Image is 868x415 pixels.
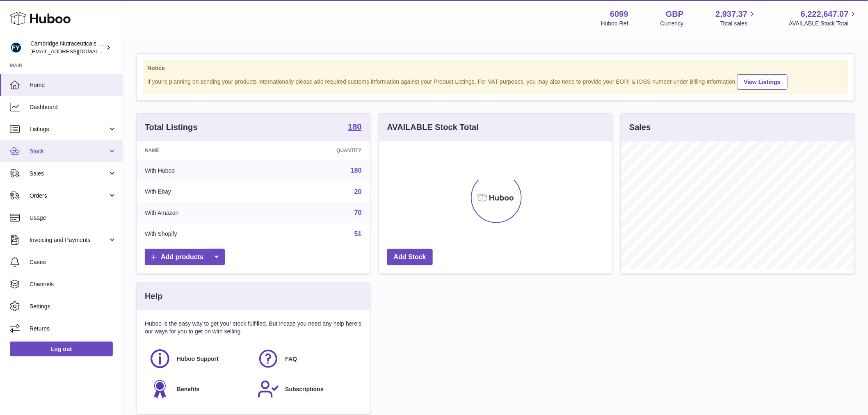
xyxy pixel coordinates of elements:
[629,122,651,133] h3: Sales
[137,202,264,223] td: With Amazon
[30,280,116,288] span: Channels
[137,160,264,181] td: With Huboo
[149,348,249,370] a: Huboo Support
[285,355,297,363] span: FAQ
[30,236,108,244] span: Invoicing and Payments
[789,9,858,27] a: 6,222,647.07 AVAILABLE Stock Total
[348,123,361,131] strong: 180
[30,148,108,155] span: Stock
[737,74,788,90] a: View Listings
[601,20,628,27] div: Huboo Ref
[354,188,362,195] a: 20
[666,9,683,20] strong: GBP
[257,348,357,370] a: FAQ
[145,320,362,335] p: Huboo is the easy way to get your stock fulfilled. But incase you need any help here's our ways f...
[30,303,116,310] span: Settings
[149,378,249,400] a: Benefits
[351,167,362,174] a: 180
[30,170,108,178] span: Sales
[147,64,844,72] strong: Notice
[716,9,757,27] a: 2,937.37 Total sales
[387,122,479,133] h3: AVAILABLE Stock Total
[789,20,858,27] span: AVAILABLE Stock Total
[30,325,116,333] span: Returns
[354,230,362,237] a: 51
[387,249,433,266] a: Add Stock
[30,214,116,222] span: Usage
[716,9,748,20] span: 2,937.37
[285,385,323,393] span: Subscriptions
[177,385,199,393] span: Benefits
[801,9,849,20] span: 6,222,647.07
[30,48,121,55] span: [EMAIL_ADDRESS][DOMAIN_NAME]
[348,123,361,132] a: 180
[354,209,362,216] a: 70
[30,103,116,111] span: Dashboard
[137,181,264,203] td: With Ebay
[137,223,264,245] td: With Shopify
[177,355,219,363] span: Huboo Support
[145,122,198,133] h3: Total Listings
[30,258,116,266] span: Cases
[137,141,264,160] th: Name
[264,141,370,160] th: Quantity
[610,9,628,20] strong: 6099
[10,342,113,356] a: Log out
[30,125,108,133] span: Listings
[147,73,844,90] div: If you're planning on sending your products internationally please add required customs informati...
[10,41,22,54] img: huboo@camnutra.com
[145,249,225,266] a: Add products
[660,20,684,27] div: Currency
[30,40,104,55] div: Cambridge Nutraceuticals Ltd
[145,291,162,302] h3: Help
[720,20,757,27] span: Total sales
[257,378,357,400] a: Subscriptions
[30,81,116,89] span: Home
[30,192,108,200] span: Orders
